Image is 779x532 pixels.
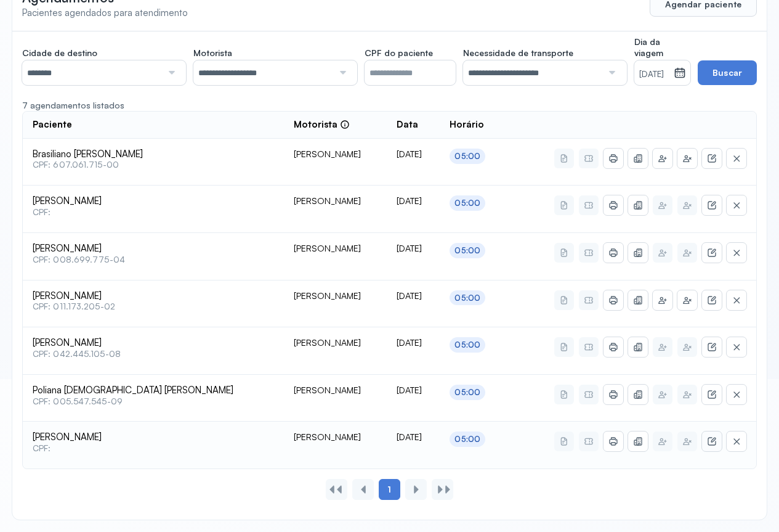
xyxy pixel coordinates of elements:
[387,484,391,495] span: 1
[454,293,480,303] div: 05:00
[294,432,377,443] div: [PERSON_NAME]
[294,119,350,131] div: Motorista
[294,243,377,254] div: [PERSON_NAME]
[454,387,480,398] div: 05:00
[454,340,480,350] div: 05:00
[365,47,433,59] span: CPF do paciente
[33,255,274,265] span: CPF: 008.699.775-04
[454,245,480,256] div: 05:00
[193,47,232,59] span: Motorista
[450,119,484,131] span: Horário
[397,337,430,348] div: [DATE]
[22,7,188,18] span: Pacientes agendados para atendimento
[33,432,274,443] span: [PERSON_NAME]
[33,443,274,454] span: CPF:
[397,195,430,207] div: [DATE]
[33,160,274,170] span: CPF: 607.061.715-00
[397,243,430,254] div: [DATE]
[294,149,377,160] div: [PERSON_NAME]
[33,385,274,396] span: Poliana [DEMOGRAPHIC_DATA] [PERSON_NAME]
[22,47,97,59] span: Cidade de destino
[33,195,274,207] span: [PERSON_NAME]
[397,432,430,443] div: [DATE]
[397,149,430,160] div: [DATE]
[454,434,480,444] div: 05:00
[698,60,757,85] button: Buscar
[294,385,377,396] div: [PERSON_NAME]
[33,396,274,407] span: CPF: 005.547.545-09
[454,198,480,208] div: 05:00
[33,301,274,312] span: CPF: 011.173.205-02
[33,207,274,218] span: CPF:
[33,149,274,160] span: Brasiliano [PERSON_NAME]
[294,290,377,301] div: [PERSON_NAME]
[454,151,480,162] div: 05:00
[634,36,691,58] span: Dia da viagem
[294,337,377,348] div: [PERSON_NAME]
[33,243,274,255] span: [PERSON_NAME]
[22,100,757,111] div: 7 agendamentos listados
[33,290,274,302] span: [PERSON_NAME]
[294,195,377,207] div: [PERSON_NAME]
[397,385,430,396] div: [DATE]
[33,119,72,131] span: Paciente
[397,290,430,301] div: [DATE]
[33,349,274,359] span: CPF: 042.445.105-08
[639,68,669,81] small: [DATE]
[33,337,274,349] span: [PERSON_NAME]
[463,47,573,59] span: Necessidade de transporte
[397,119,418,131] span: Data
